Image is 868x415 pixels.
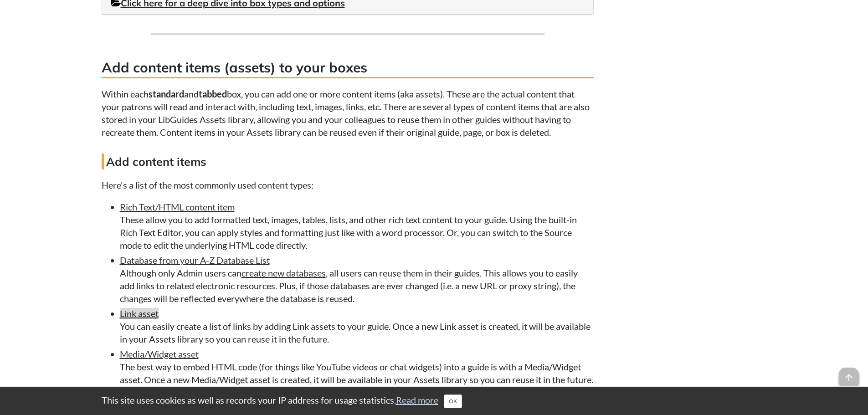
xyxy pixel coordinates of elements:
div: This site uses cookies as well as records your IP address for usage statistics. [92,394,776,408]
a: Rich Text/HTML content item [120,201,235,212]
h3: Add content items (assets) to your boxes [102,58,594,78]
li: You can easily create a list of links by adding Link assets to your guide. Once a new Link asset ... [120,307,594,345]
a: Link asset [120,308,159,319]
h4: Add content items [102,154,594,169]
a: Database from your A-Z Database List [120,255,270,266]
li: These allow you to add formatted text, images, tables, lists, and other rich text content to your... [120,200,594,251]
button: Close [444,395,462,408]
p: Within each and box, you can add one or more content items (aka assets). These are the actual con... [102,87,594,138]
a: create new databases [241,267,326,278]
strong: standard [149,88,184,99]
a: arrow_upward [839,369,859,379]
li: Although only Admin users can , all users can reuse them in their guides. This allows you to easi... [120,254,594,305]
strong: tabbed [199,88,227,99]
a: Media/Widget asset [120,348,199,359]
a: Read more [396,395,438,405]
span: arrow_upward [839,368,859,388]
li: The best way to embed HTML code (for things like YouTube videos or chat widgets) into a guide is ... [120,348,594,386]
p: Here's a list of the most commonly used content types: [102,179,594,191]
